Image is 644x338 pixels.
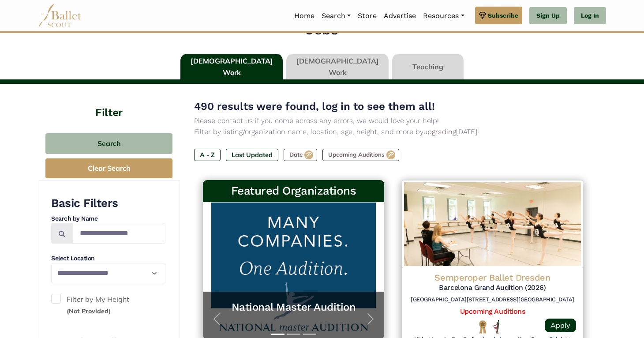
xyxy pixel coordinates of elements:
a: National Master Audition [212,300,375,314]
h4: Select Location [51,254,165,263]
button: Search [45,133,172,154]
label: Filter by My Height [51,294,165,316]
a: upgrading [423,128,456,136]
a: Store [354,7,380,25]
small: (Not Provided) [67,307,111,315]
a: Advertise [380,7,419,25]
h3: Basic Filters [51,196,165,211]
img: All [493,320,499,334]
label: Date [284,149,317,161]
a: Log In [574,7,606,25]
h4: Search by Name [51,214,165,223]
li: [DEMOGRAPHIC_DATA] Work [285,54,390,80]
a: Subscribe [475,7,522,24]
input: Search by names... [72,223,165,244]
label: A - Z [194,149,221,161]
h4: Semperoper Ballet Dresden [409,272,576,283]
h3: Featured Organizations [210,184,377,199]
span: 490 results were found, log in to see them all! [194,100,435,113]
img: National [477,320,488,334]
label: Last Updated [226,149,278,161]
p: Please contact us if you come across any errors, we would love your help! [194,115,592,127]
label: Upcoming Auditions [322,149,399,161]
button: Clear Search [45,158,172,178]
a: Home [291,7,318,25]
span: Subscribe [488,11,518,20]
h6: [GEOGRAPHIC_DATA][STREET_ADDRESS][GEOGRAPHIC_DATA] [409,296,576,304]
li: [DEMOGRAPHIC_DATA] Work [179,54,285,80]
h4: Filter [38,84,180,120]
h5: Barcelona Grand Audition (2026) [409,283,576,293]
img: Logo [402,180,583,268]
p: Filter by listing/organization name, location, age, height, and more by [DATE]! [194,126,592,138]
a: Resources [419,7,468,25]
a: Upcoming Auditions [460,307,525,315]
li: Teaching [390,54,465,80]
img: gem.svg [479,11,486,20]
a: Apply [545,319,576,332]
a: Sign Up [529,7,567,25]
a: Search [318,7,354,25]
